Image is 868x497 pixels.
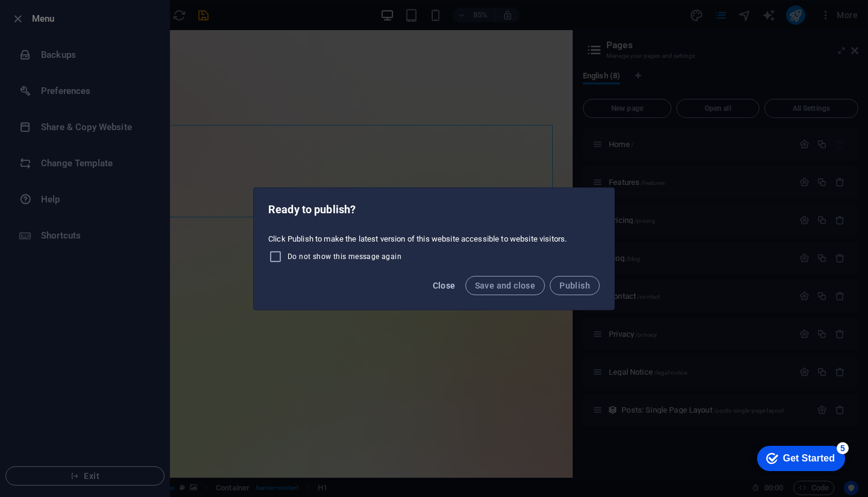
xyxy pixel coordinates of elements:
[465,276,546,295] button: Save and close
[288,252,401,261] span: Do not show this message again
[268,202,600,217] h2: Ready to publish?
[254,229,614,269] div: Click Publish to make the latest version of this website accessible to website visitors.
[559,281,590,290] span: Publish
[550,276,600,295] button: Publish
[433,281,456,290] span: Close
[475,281,536,290] span: Save and close
[10,6,98,31] div: Get Started 5 items remaining, 0% complete
[36,13,87,24] div: Get Started
[89,2,101,14] div: 5
[428,276,461,295] button: Close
